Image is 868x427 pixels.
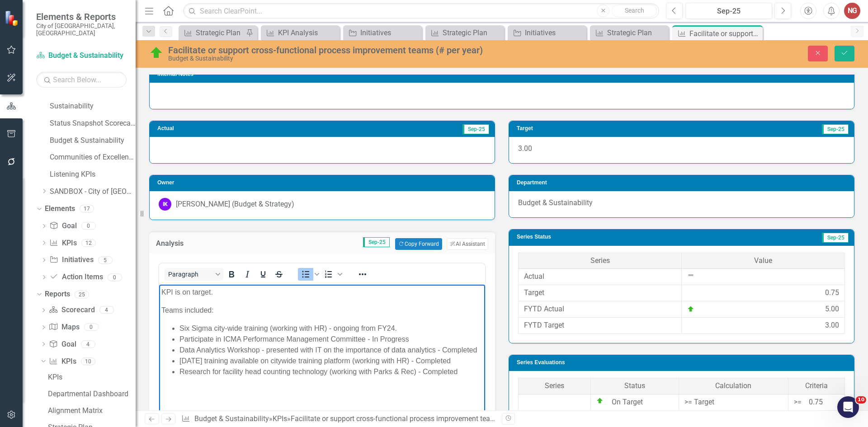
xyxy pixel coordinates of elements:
a: Maps [49,322,79,333]
img: Not Defined [687,272,694,279]
h3: Department [517,180,849,186]
div: IK [159,198,171,211]
td: Actual [519,269,682,285]
iframe: Intercom live chat [837,396,859,418]
input: Search ClearPoint... [183,3,659,19]
div: Alignment Matrix [48,407,136,415]
img: On Target [149,46,164,60]
a: Departmental Dashboard [46,386,136,401]
small: City of [GEOGRAPHIC_DATA], [GEOGRAPHIC_DATA] [36,22,127,37]
a: Initiatives [49,255,93,265]
button: Reveal or hide additional toolbar items [355,268,370,281]
span: Sep-25 [462,124,489,134]
a: SANDBOX - City of [GEOGRAPHIC_DATA] [50,187,136,197]
a: Strategic Plan [181,27,244,38]
div: Sep-25 [689,6,769,17]
div: 12 [81,239,96,247]
div: 17 [80,205,94,213]
span: 3.00 [518,144,532,153]
th: Status [591,378,679,394]
div: Numbered list [321,268,344,281]
div: Initiatives [525,27,584,38]
h3: Analysis [156,239,216,248]
button: Underline [255,268,271,281]
span: Sep-25 [822,124,849,134]
a: Goal [49,221,76,231]
a: Initiatives [345,27,420,38]
a: Strategic Plan [428,27,502,38]
a: Reports [45,289,70,300]
div: 0.75 [825,288,839,298]
img: ClearPoint Strategy [5,10,20,26]
div: Bullet list [298,268,321,281]
td: FYTD Actual [519,301,682,318]
a: Elements [45,204,75,214]
h3: Series Evaluations [517,360,849,366]
a: KPIs [46,370,136,384]
a: Budget & Sustainability [36,51,127,61]
h3: Target [517,126,640,131]
a: KPI Analysis [263,27,337,38]
a: Budget & Sustainability [194,414,269,423]
span: Sep-25 [822,233,849,243]
a: KPIs [273,414,287,423]
div: 5.00 [825,304,839,314]
button: Strikethrough [271,268,287,281]
button: Bold [224,268,239,281]
span: Search [625,7,644,14]
div: 25 [75,291,89,298]
span: Sep-25 [363,237,390,247]
div: 4 [81,340,95,348]
button: Sep-25 [685,3,772,19]
div: 10 [81,357,95,365]
div: [PERSON_NAME] (Budget & Strategy) [176,199,294,210]
a: KPIs [49,357,76,367]
div: Departmental Dashboard [48,390,136,398]
img: On Target [596,397,604,404]
button: Italic [240,268,255,281]
div: Facilitate or support cross-functional process improvement teams (# per year) [291,414,538,423]
span: 10 [856,396,866,404]
div: 0 [108,273,122,281]
div: Strategic Plan [607,27,666,38]
div: KPIs [48,373,136,381]
th: Calculation [679,378,788,394]
a: Status Snapshot Scorecard [50,118,136,129]
div: 4 [99,306,114,314]
a: Goal [49,339,76,350]
a: Listening KPIs [50,169,136,180]
div: 3.00 [825,320,839,331]
h3: Owner [157,180,490,186]
button: Copy Forward [395,238,442,250]
input: Search Below... [36,72,127,88]
a: Action Items [49,272,103,282]
a: Sustainability [50,101,136,112]
div: » » [181,414,495,424]
span: Paragraph [168,271,212,278]
div: Strategic Plan [443,27,502,38]
th: Value [682,253,845,269]
div: 0 [81,222,96,230]
div: 0 [84,324,99,331]
a: Alignment Matrix [46,403,136,418]
div: 5 [98,256,113,264]
div: Budget & Sustainability [168,55,545,62]
div: On Target [596,397,673,408]
th: Series [519,378,591,394]
button: NG [844,3,860,19]
span: Elements & Reports [36,11,127,22]
a: Scorecard [49,305,94,315]
th: Series [519,253,682,269]
td: FYTD Target [519,317,682,333]
button: Block Paragraph [165,268,223,281]
h3: Series Status [517,234,701,240]
div: KPI Analysis [278,27,337,38]
a: Strategic Plan [592,27,666,38]
h3: Actual [157,126,282,131]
